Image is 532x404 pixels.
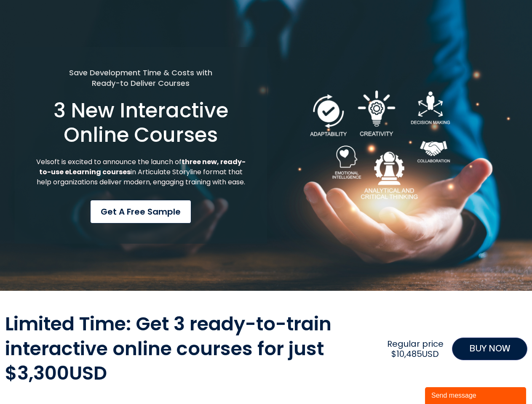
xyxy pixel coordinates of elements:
[101,205,181,218] span: Get a Free Sample
[90,200,191,223] a: Get a Free Sample
[383,339,447,359] h2: Regular price $10,485USD
[452,338,527,360] a: BUY NOW
[39,157,246,177] strong: three new, ready-to-use eLearning courses
[35,67,247,88] h5: Save Development Time & Costs with Ready-to Deliver Courses
[35,98,247,147] h1: 3 New Interactive Online Courses
[5,312,379,386] h2: Limited Time: Get 3 ready-to-train interactive online courses for just $3,300USD
[35,157,247,187] p: Velsoft is excited to announce the launch of in Articulate Storyline format that help organizatio...
[425,385,528,404] iframe: chat widget
[469,342,510,356] span: BUY NOW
